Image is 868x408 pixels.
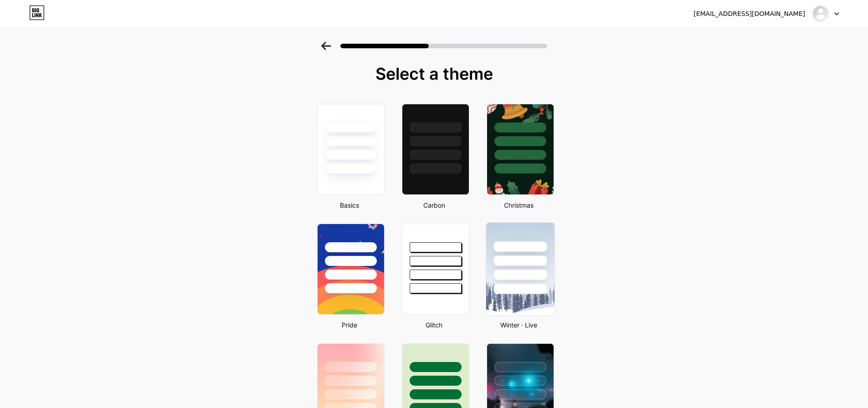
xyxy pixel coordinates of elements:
div: Select a theme [313,65,555,83]
img: snowy.png [486,223,554,316]
div: Winter · Live [484,320,554,330]
div: Glitch [399,320,469,330]
img: restoprosofnncnj [812,5,829,22]
div: Pride [314,320,385,330]
div: Christmas [484,200,554,210]
div: Basics [314,200,385,210]
div: Carbon [399,200,469,210]
div: [EMAIL_ADDRESS][DOMAIN_NAME] [693,9,805,19]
